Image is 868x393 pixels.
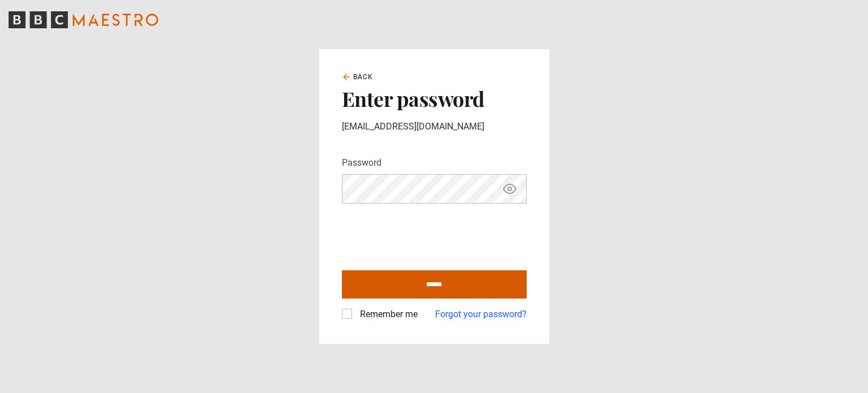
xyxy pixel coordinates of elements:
svg: BBC Maestro [8,11,158,28]
label: Remember me [355,308,418,321]
a: Back [342,72,374,82]
button: Show password [500,179,519,199]
iframe: reCAPTCHA [342,213,514,257]
h2: Enter password [342,87,527,110]
label: Password [342,156,381,170]
span: Back [353,72,374,82]
a: Forgot your password? [435,308,527,321]
p: [EMAIL_ADDRESS][DOMAIN_NAME] [342,120,527,133]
